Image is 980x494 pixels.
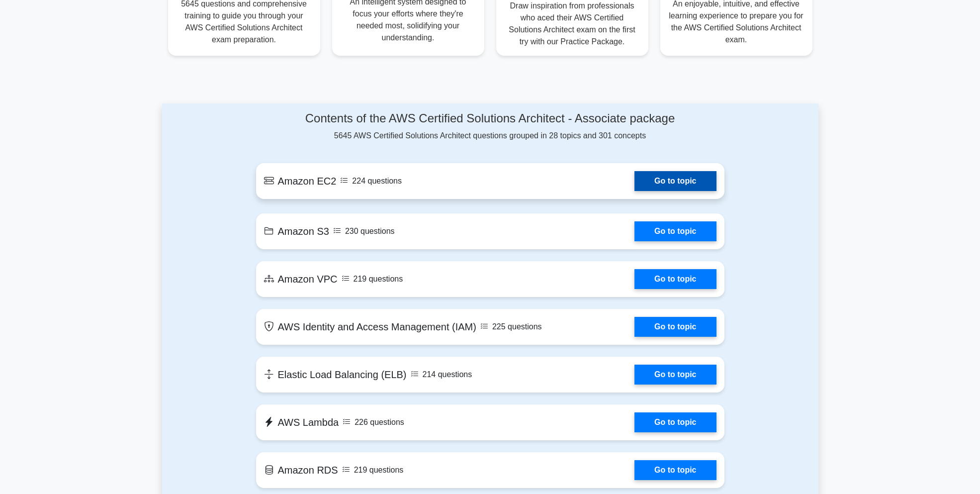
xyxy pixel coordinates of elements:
[634,269,716,289] a: Go to topic
[634,412,716,432] a: Go to topic
[634,317,716,337] a: Go to topic
[634,221,716,241] a: Go to topic
[634,365,716,385] a: Go to topic
[256,111,724,142] div: 5645 AWS Certified Solutions Architect questions grouped in 28 topics and 301 concepts
[256,111,724,126] h4: Contents of the AWS Certified Solutions Architect - Associate package
[634,171,716,191] a: Go to topic
[634,460,716,480] a: Go to topic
